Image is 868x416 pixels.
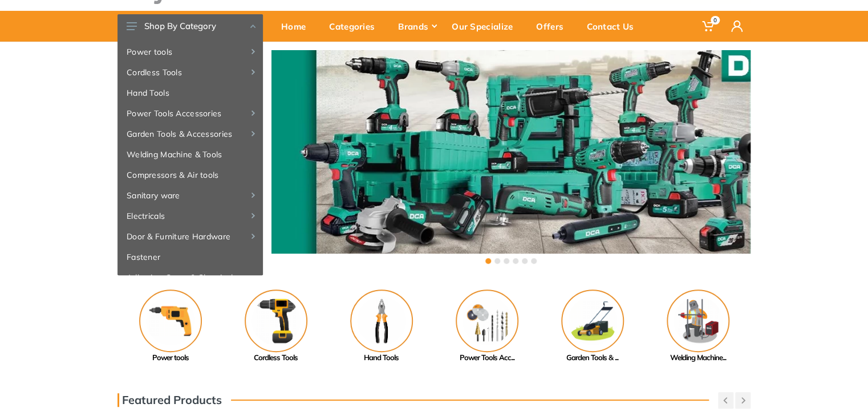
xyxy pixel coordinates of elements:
div: Cordless Tools [223,352,328,364]
a: Fastener [117,247,263,267]
a: 0 [694,11,723,42]
div: Hand Tools [328,352,434,364]
img: Royal - Garden Tools & Accessories [561,289,624,352]
a: Electricals [117,206,263,226]
a: Door & Furniture Hardware [117,226,263,247]
div: Contact Us [579,14,649,38]
div: Garden Tools & ... [540,352,645,364]
img: Royal - Welding Machine & Tools [667,289,729,352]
div: Home [273,14,321,38]
a: Compressors & Air tools [117,165,263,185]
a: Welding Machine & Tools [117,144,263,165]
h3: Featured Products [117,393,222,407]
button: Shop By Category [117,14,263,38]
a: Power Tools Acc... [434,289,540,364]
a: Power tools [117,42,263,62]
a: Welding Machine... [645,289,751,364]
img: Royal - Power Tools Accessories [456,289,518,352]
a: Garden Tools & ... [540,289,645,364]
img: Royal - Power tools [139,289,202,352]
span: 0 [711,16,720,25]
a: Hand Tools [328,289,434,364]
img: Royal - Hand Tools [350,289,413,352]
a: Power tools [117,289,223,364]
a: Power Tools Accessories [117,103,263,124]
div: Our Specialize [444,14,528,38]
div: Brands [390,14,444,38]
a: Offers [528,11,579,42]
div: Power tools [117,352,223,364]
a: Contact Us [579,11,649,42]
a: Categories [321,11,390,42]
a: Adhesive, Spray & Chemical [117,267,263,288]
img: Royal - Cordless Tools [245,289,307,352]
a: Cordless Tools [117,62,263,83]
a: Hand Tools [117,83,263,103]
a: Our Specialize [444,11,528,42]
a: Garden Tools & Accessories [117,124,263,144]
div: Welding Machine... [645,352,751,364]
a: Cordless Tools [223,289,328,364]
a: Sanitary ware [117,185,263,206]
div: Offers [528,14,579,38]
div: Power Tools Acc... [434,352,540,364]
div: Categories [321,14,390,38]
a: Home [273,11,321,42]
